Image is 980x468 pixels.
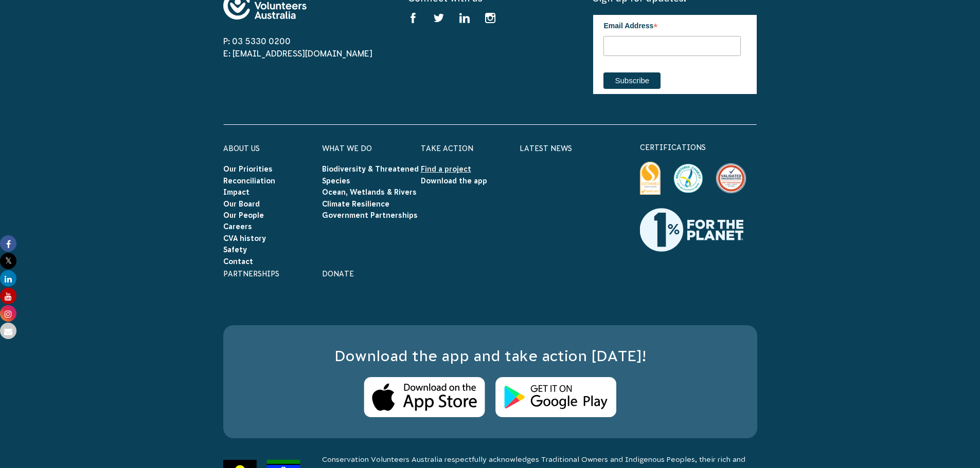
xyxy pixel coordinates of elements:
p: certifications [640,141,757,154]
label: Email Address [603,15,741,34]
a: Reconciliation [223,177,275,185]
a: Biodiversity & Threatened Species [322,165,419,184]
img: Android Store Logo [495,377,616,418]
a: Government Partnerships [322,211,418,219]
a: Our People [223,211,264,219]
a: Our Board [223,200,260,208]
a: Find a project [421,165,471,173]
img: Apple Store Logo [364,377,485,418]
a: CVA history [223,234,266,242]
a: Ocean, Wetlands & Rivers [322,188,417,196]
input: Subscribe [603,72,661,89]
a: E: [EMAIL_ADDRESS][DOMAIN_NAME] [223,49,372,58]
a: Contact [223,257,253,266]
a: Donate [322,270,354,278]
a: Climate Resilience [322,200,389,208]
a: Careers [223,222,252,231]
a: Latest News [520,144,572,153]
a: Take Action [421,144,473,153]
a: Our Priorities [223,165,273,173]
a: Safety [223,246,247,254]
a: What We Do [322,144,372,153]
a: Download the app [421,177,487,185]
h3: Download the app and take action [DATE]! [244,346,737,367]
a: P: 03 5330 0200 [223,36,291,46]
a: About Us [223,144,260,153]
a: Impact [223,188,250,196]
a: Partnerships [223,270,279,278]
